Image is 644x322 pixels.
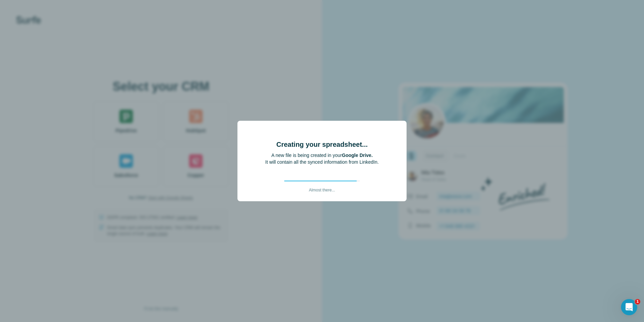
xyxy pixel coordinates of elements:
[265,152,378,159] p: A new file is being created in your
[309,182,335,193] p: Almost there...
[265,159,378,165] p: It will contain all the synced information from LinkedIn.
[621,299,637,315] iframe: Intercom live chat
[342,153,373,158] b: Google Drive.
[635,299,640,304] span: 1
[276,140,368,149] h4: Creating your spreadsheet...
